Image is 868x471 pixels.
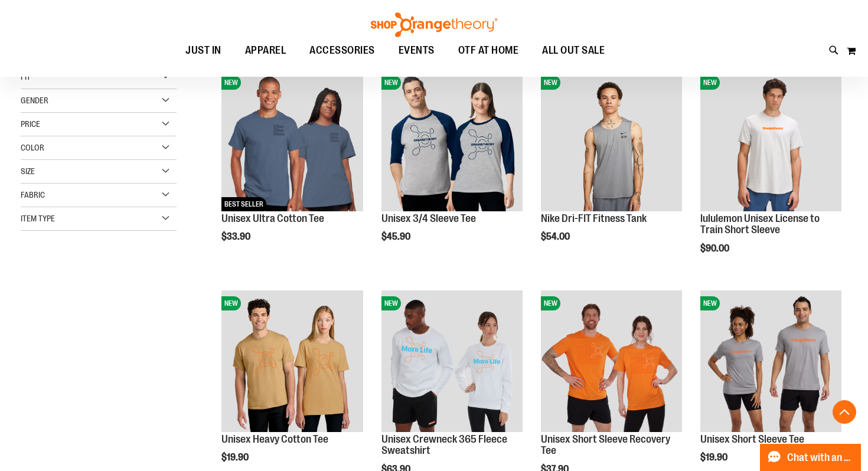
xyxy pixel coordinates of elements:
[245,37,286,64] span: APPAREL
[381,231,412,242] span: $45.90
[541,296,560,310] span: NEW
[221,76,241,90] span: NEW
[309,37,375,64] span: ACCESSORIES
[21,96,48,105] span: Gender
[541,231,572,242] span: $54.00
[700,290,841,431] img: Unisex Short Sleeve Tee
[21,119,40,129] span: Price
[458,37,519,64] span: OTF AT HOME
[541,76,560,90] span: NEW
[700,70,841,211] img: lululemon Unisex License to Train Short Sleeve
[221,212,324,224] a: Unisex Ultra Cotton Tee
[21,190,45,199] span: Fabric
[21,214,55,223] span: Item Type
[369,12,499,37] img: Shop Orangetheory
[700,76,720,90] span: NEW
[216,64,368,272] div: product
[787,452,854,463] span: Chat with an Expert
[21,72,31,81] span: Fit
[381,212,476,224] a: Unisex 3/4 Sleeve Tee
[381,290,523,433] a: Unisex Crewneck 365 Fleece SweatshirtNEW
[542,37,605,64] span: ALL OUT SALE
[221,70,363,212] a: Unisex Ultra Cotton TeeNEWBEST SELLER
[221,231,252,242] span: $33.90
[833,400,856,424] button: Back To Top
[221,290,363,431] img: Unisex Heavy Cotton Tee
[185,37,221,64] span: JUST IN
[760,444,862,471] button: Chat with an Expert
[21,166,35,176] span: Size
[700,433,804,445] a: Unisex Short Sleeve Tee
[541,212,647,224] a: Nike Dri-FIT Fitness Tank
[221,70,363,211] img: Unisex Ultra Cotton Tee
[381,76,401,90] span: NEW
[541,290,682,431] img: Unisex Short Sleeve Recovery Tee
[541,70,682,212] a: Nike Dri-FIT Fitness TankNEW
[376,64,528,272] div: product
[700,243,731,254] span: $90.00
[541,70,682,211] img: Nike Dri-FIT Fitness Tank
[694,64,847,284] div: product
[700,296,720,310] span: NEW
[381,70,523,212] a: Unisex 3/4 Sleeve TeeNEW
[221,296,241,310] span: NEW
[700,452,729,463] span: $19.90
[381,290,523,431] img: Unisex Crewneck 365 Fleece Sweatshirt
[221,433,328,445] a: Unisex Heavy Cotton Tee
[221,197,266,211] span: BEST SELLER
[21,143,44,152] span: Color
[700,290,841,433] a: Unisex Short Sleeve TeeNEW
[399,37,435,64] span: EVENTS
[541,433,670,457] a: Unisex Short Sleeve Recovery Tee
[700,70,841,212] a: lululemon Unisex License to Train Short SleeveNEW
[221,290,363,433] a: Unisex Heavy Cotton TeeNEW
[535,64,688,272] div: product
[381,70,523,211] img: Unisex 3/4 Sleeve Tee
[221,452,250,463] span: $19.90
[700,212,820,236] a: lululemon Unisex License to Train Short Sleeve
[381,296,401,310] span: NEW
[541,290,682,433] a: Unisex Short Sleeve Recovery TeeNEW
[381,433,507,457] a: Unisex Crewneck 365 Fleece Sweatshirt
